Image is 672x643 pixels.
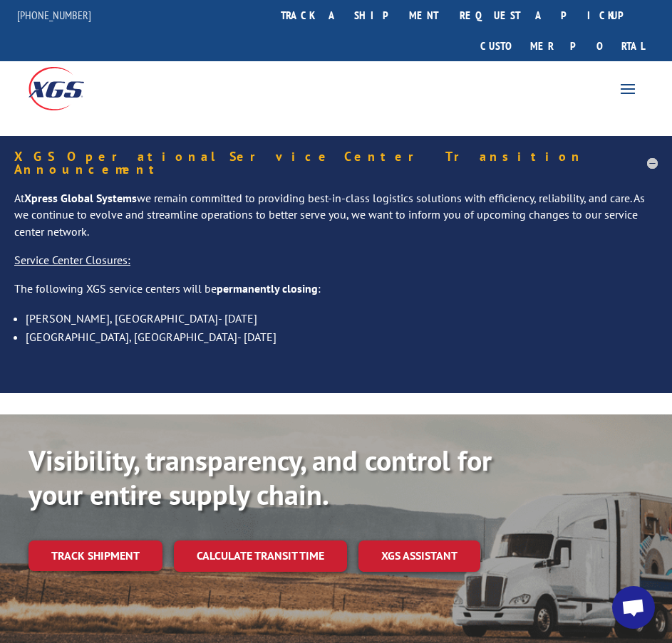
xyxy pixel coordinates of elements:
strong: permanently closing [217,281,318,296]
a: Customer Portal [470,31,655,61]
li: [PERSON_NAME], [GEOGRAPHIC_DATA]- [DATE] [26,309,658,328]
a: Calculate transit time [174,540,347,571]
h5: XGS Operational Service Center Transition Announcement [14,150,658,176]
a: Open chat [612,586,655,629]
strong: Xpress Global Systems [24,191,137,205]
p: At we remain committed to providing best-in-class logistics solutions with efficiency, reliabilit... [14,190,658,252]
a: XGS ASSISTANT [358,540,480,571]
a: Track shipment [29,540,162,570]
li: [GEOGRAPHIC_DATA], [GEOGRAPHIC_DATA]- [DATE] [26,328,658,346]
a: [PHONE_NUMBER] [17,8,91,22]
u: Service Center Closures: [14,253,130,267]
p: The following XGS service centers will be : [14,281,658,309]
b: Visibility, transparency, and control for your entire supply chain. [29,441,492,513]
